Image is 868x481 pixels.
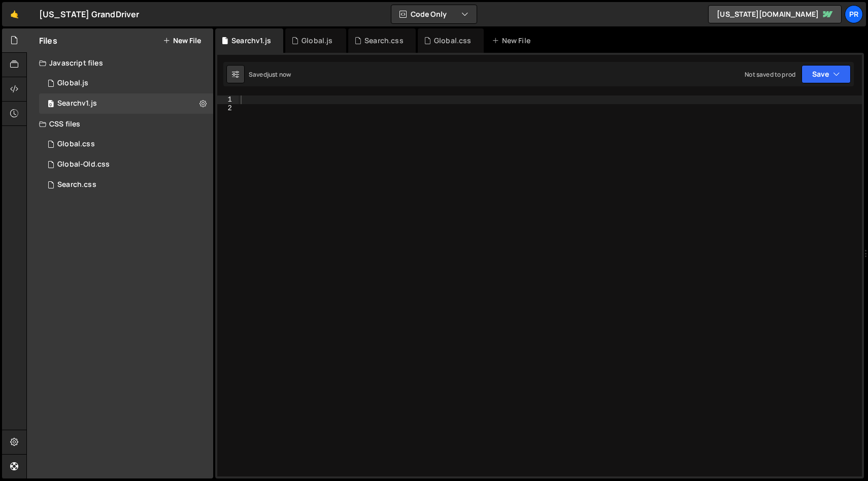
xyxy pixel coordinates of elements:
[391,5,477,23] button: Code Only
[845,5,863,23] a: PR
[57,99,97,108] div: Searchv1.js
[39,73,213,93] div: 16777/45843.js
[39,175,213,195] div: 16777/46659.css
[57,160,110,169] div: Global-Old.css
[39,154,213,175] div: 16777/45852.css
[57,180,96,189] div: Search.css
[267,70,291,79] div: just now
[231,36,271,46] div: Searchv1.js
[39,93,213,114] div: 16777/47308.js
[802,65,851,83] button: Save
[48,101,54,109] span: 0
[57,79,88,88] div: Global.js
[39,8,140,20] div: [US_STATE] GrandDriver
[57,140,95,149] div: Global.css
[2,2,27,26] a: 🤙
[39,134,213,154] div: 16777/46651.css
[217,95,239,104] div: 1
[39,35,57,46] h2: Files
[163,37,201,45] button: New File
[27,53,213,73] div: Javascript files
[364,36,404,46] div: Search.css
[217,104,239,113] div: 2
[249,70,291,79] div: Saved
[492,36,535,46] div: New File
[708,5,842,23] a: [US_STATE][DOMAIN_NAME]
[434,36,472,46] div: Global.css
[27,114,213,134] div: CSS files
[302,36,332,46] div: Global.js
[745,70,795,79] div: Not saved to prod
